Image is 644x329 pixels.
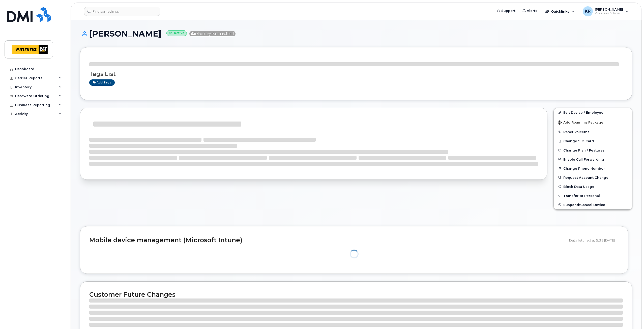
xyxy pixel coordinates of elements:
span: Directory Push Enabled [189,31,236,36]
a: Add tags [89,79,115,86]
h2: Mobile device management (Microsoft Intune) [89,237,565,244]
button: Request Account Change [554,173,632,182]
button: Change SIM Card [554,136,632,145]
h3: Tags List [89,71,623,77]
button: Change Phone Number [554,164,632,173]
button: Reset Voicemail [554,127,632,136]
button: Suspend/Cancel Device [554,200,632,209]
button: Add Roaming Package [554,117,632,127]
span: Add Roaming Package [558,121,603,125]
h2: Customer Future Changes [89,291,623,298]
a: Edit Device / Employee [554,108,632,117]
span: Suspend/Cancel Device [563,203,605,207]
h1: [PERSON_NAME] [80,29,632,38]
small: Active [166,30,187,36]
div: Data fetched at 5:31 [DATE] [569,235,619,245]
button: Block Data Usage [554,182,632,191]
button: Transfer to Personal [554,191,632,200]
span: Enable Call Forwarding [563,157,604,161]
button: Change Plan / Features [554,146,632,155]
span: Change Plan / Features [563,148,605,152]
button: Enable Call Forwarding [554,155,632,164]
